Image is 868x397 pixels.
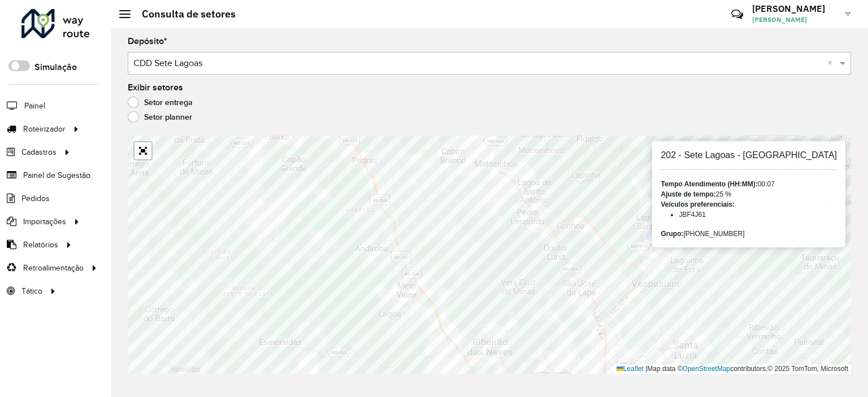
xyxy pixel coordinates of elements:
[21,285,42,297] span: Tático
[21,193,50,204] span: Pedidos
[23,239,58,251] span: Relatórios
[661,190,715,198] strong: Ajuste de tempo:
[725,2,749,27] a: Contato Rápido
[752,3,837,14] h3: [PERSON_NAME]
[661,200,735,208] strong: Veículos preferenciais:
[679,210,837,220] li: JBF4J61
[34,60,77,74] label: Simulação
[128,111,192,123] label: Setor planner
[661,189,837,199] div: 25 %
[23,216,66,228] span: Importações
[134,142,151,159] a: Abrir mapa em tela cheia
[21,146,57,158] span: Cadastros
[661,180,757,188] strong: Tempo Atendimento (HH:MM):
[661,230,683,238] strong: Grupo:
[128,81,183,94] label: Exibir setores
[827,56,837,70] span: Clear all
[24,100,45,112] span: Painel
[661,229,837,239] div: [PHONE_NUMBER]
[752,15,837,25] span: [PERSON_NAME]
[128,34,167,48] label: Depósito
[128,97,193,108] label: Setor entrega
[23,123,66,135] span: Roteirizador
[661,150,837,160] h6: 202 - Sete Lagoas - [GEOGRAPHIC_DATA]
[661,179,837,189] div: 00:07
[683,365,731,373] a: OpenStreetMap
[23,262,84,274] span: Retroalimentação
[617,365,644,373] a: Leaflet
[614,364,851,374] div: Map data © contributors,© 2025 TomTom, Microsoft
[645,365,647,373] span: |
[23,169,90,181] span: Painel de Sugestão
[131,8,236,20] h2: Consulta de setores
